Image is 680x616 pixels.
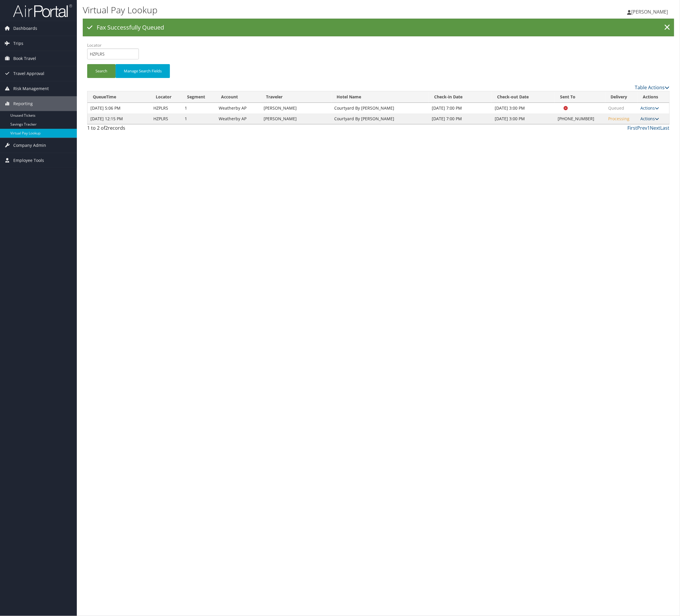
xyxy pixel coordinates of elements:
[641,105,659,111] a: Actions
[87,64,116,78] button: Search
[150,103,182,113] td: HZPLRS
[13,81,49,96] span: Risk Management
[13,96,33,111] span: Reporting
[150,113,182,124] td: HZPLRS
[332,103,429,113] td: Courtyard By [PERSON_NAME]
[13,138,46,153] span: Company Admin
[332,91,429,103] th: Hotel Name: activate to sort column ascending
[87,91,150,103] th: QueueTime: activate to sort column descending
[555,91,605,103] th: Sent To: activate to sort column ascending
[332,113,429,124] td: Courtyard By [PERSON_NAME]
[608,116,629,121] span: Processing
[182,113,216,124] td: 1
[627,3,674,21] a: [PERSON_NAME]
[635,84,670,91] a: Table Actions
[261,113,332,124] td: [PERSON_NAME]
[429,91,492,103] th: Check-in Date: activate to sort column ascending
[492,113,555,124] td: [DATE] 3:00 PM
[87,103,150,113] td: [DATE] 5:06 PM
[628,125,637,131] a: First
[647,125,650,131] a: 1
[216,113,261,124] td: Weatherby AP
[83,19,674,36] div: Fax Successfully Queued
[83,4,477,16] h1: Virtual Pay Lookup
[641,116,659,121] a: Actions
[261,103,332,113] td: [PERSON_NAME]
[216,91,261,103] th: Account: activate to sort column ascending
[662,22,673,33] a: ×
[116,64,170,78] button: Manage Search Fields
[13,153,44,168] span: Employee Tools
[638,91,669,103] th: Actions
[87,42,143,48] label: Locator
[13,21,37,36] span: Dashboards
[13,66,44,81] span: Travel Approval
[182,103,216,113] td: 1
[608,105,624,111] span: Queued
[637,125,647,131] a: Prev
[555,113,605,124] td: [PHONE_NUMBER]
[150,91,182,103] th: Locator: activate to sort column ascending
[216,103,261,113] td: Weatherby AP
[429,113,492,124] td: [DATE] 7:00 PM
[650,125,660,131] a: Next
[13,4,72,18] img: airportal-logo.png
[13,51,36,66] span: Book Travel
[605,91,637,103] th: Delivery: activate to sort column ascending
[492,103,555,113] td: [DATE] 3:00 PM
[261,91,332,103] th: Traveler: activate to sort column ascending
[660,125,670,131] a: Last
[105,125,108,131] span: 2
[13,36,23,51] span: Trips
[632,9,668,15] span: [PERSON_NAME]
[182,91,216,103] th: Segment: activate to sort column ascending
[492,91,555,103] th: Check-out Date: activate to sort column ascending
[429,103,492,113] td: [DATE] 7:00 PM
[87,113,150,124] td: [DATE] 12:15 PM
[87,124,226,134] div: 1 to 2 of records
